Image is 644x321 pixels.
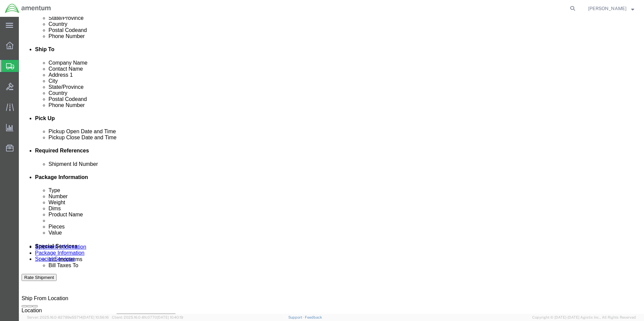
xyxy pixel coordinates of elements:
[5,3,51,13] img: logo
[588,5,626,12] span: Marie Morrell
[157,315,183,319] span: [DATE] 10:40:19
[19,17,644,314] iframe: FS Legacy Container
[83,315,109,319] span: [DATE] 10:56:16
[27,315,109,319] span: Server: 2025.16.0-82789e55714
[532,315,636,320] span: Copyright © [DATE]-[DATE] Agistix Inc., All Rights Reserved
[288,315,305,319] a: Support
[112,315,183,319] span: Client: 2025.16.0-8fc0770
[588,4,635,12] button: [PERSON_NAME]
[305,315,322,319] a: Feedback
